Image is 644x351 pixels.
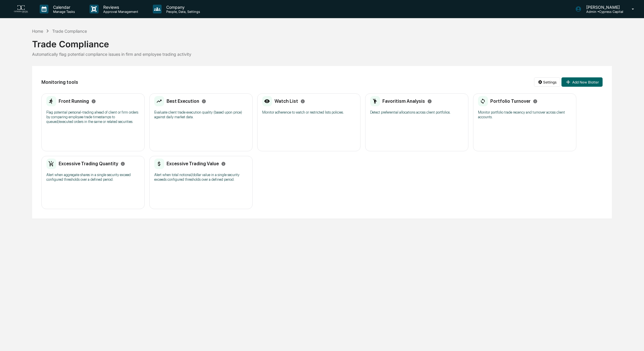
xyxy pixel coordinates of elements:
svg: Info [533,99,538,104]
div: Home [32,29,43,34]
p: [PERSON_NAME] [582,5,623,10]
h2: Excessive Trading Value [167,161,219,166]
div: Automatically flag potential compliance issues in firm and employee trading activity [32,52,612,57]
h2: Excessive Trading Quantity [59,161,118,166]
h2: Favoritism Analysis [382,98,425,104]
p: Monitor adherence to watch or restricted lists policies. [262,110,356,115]
p: Approval Management [99,10,141,14]
div: Trade Compliance [52,29,87,34]
p: Manage Tasks [48,10,78,14]
p: Evaluate client trade execution quality (based upon price) against daily market data. [154,110,248,119]
p: Reviews [99,5,141,10]
svg: Info [202,99,206,104]
svg: Info [427,99,432,104]
p: Alert when total notional/dollar value in a single security exceeds configured thresholds over a ... [154,173,248,182]
p: Admin • Cypress Capital [582,10,623,14]
button: Add New Blotter [561,77,602,87]
p: Calendar [48,5,78,10]
h2: Monitoring tools [41,79,78,85]
h2: Best Execution [167,98,199,104]
p: Monitor portfolio trade recency and turnover across client accounts. [478,110,571,119]
svg: Info [120,161,125,166]
p: Alert when aggregate shares in a single security exceed configured thresholds over a defined period. [46,173,140,182]
img: logo [14,5,28,13]
iframe: Open customer support [625,332,641,347]
div: Trade Compliance [32,34,612,49]
p: Company [162,5,203,10]
h2: Portfolio Turnover [490,98,531,104]
svg: Info [300,99,305,104]
button: Settings [534,77,560,87]
p: People, Data, Settings [162,10,203,14]
h2: Front Running [59,98,89,104]
svg: Info [91,99,96,104]
svg: Info [221,161,226,166]
h2: Watch List [274,98,298,104]
p: Flag potential personal-trading ahead of client or firm orders by comparing employee trade timest... [46,110,140,124]
p: Detect preferential allocations across client portfolios. [370,110,463,115]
